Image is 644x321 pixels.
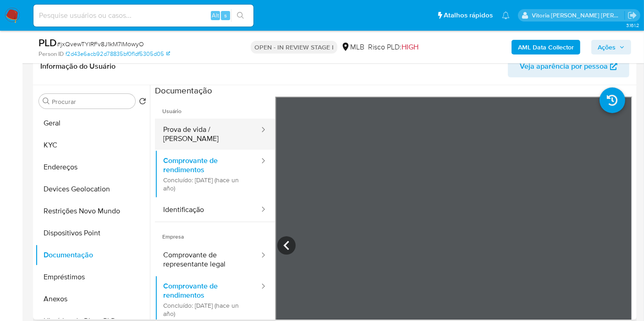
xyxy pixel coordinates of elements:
button: Retornar ao pedido padrão [139,98,146,108]
button: Empréstimos [35,266,150,288]
button: AML Data Collector [512,40,580,54]
span: Atalhos rápidos [444,11,493,20]
p: OPEN - IN REVIEW STAGE I [251,41,337,54]
span: Ações [598,40,616,54]
span: HIGH [402,42,418,52]
button: search-icon [231,9,250,22]
button: Procurar [43,98,50,105]
button: Ações [591,40,631,54]
button: Restrições Novo Mundo [35,200,150,222]
button: KYC [35,134,150,156]
button: Endereços [35,156,150,178]
button: Devices Geolocation [35,178,150,200]
input: Pesquise usuários ou casos... [33,10,253,22]
button: Dispositivos Point [35,222,150,244]
a: Sair [627,11,637,20]
span: Risco PLD: [368,42,418,52]
h1: Informação do Usuário [40,62,116,71]
span: Veja aparência por pessoa [520,55,608,77]
button: Veja aparência por pessoa [508,55,629,77]
button: Documentação [35,244,150,266]
span: 3.161.2 [626,22,639,29]
span: s [224,11,227,20]
span: # jxQvewTYIRFv8J1kM7lMowyO [57,39,144,49]
span: Alt [212,11,219,20]
b: PLD [39,35,57,50]
b: AML Data Collector [518,40,574,54]
button: Geral [35,112,150,134]
input: Procurar [52,98,132,106]
a: Notificações [502,11,510,19]
a: f2d43e6acb92d78835bf0f1df5305d05 [66,50,170,58]
b: Person ID [39,50,64,58]
div: MLB [341,42,364,52]
button: Anexos [35,288,150,310]
p: vitoria.caldeira@mercadolivre.com [532,11,625,20]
